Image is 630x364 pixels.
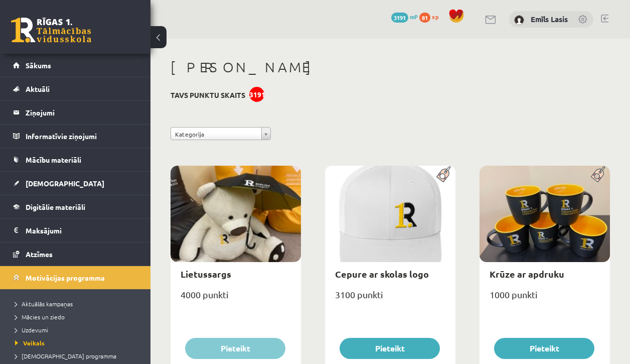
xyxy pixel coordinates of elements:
[531,14,568,24] a: Emīls Lasis
[335,268,429,280] a: Cepure ar skolas logo
[13,101,138,124] a: Ziņojumi
[26,219,138,242] legend: Maksājumi
[13,219,138,242] a: Maksājumi
[15,326,48,334] span: Uzdevumi
[432,13,438,21] span: xp
[26,125,138,148] legend: Informatīvie ziņojumi
[26,84,50,93] span: Aktuāli
[171,127,271,140] a: Kategorija
[171,286,301,311] div: 4000 punkti
[26,250,53,259] span: Atzīmes
[419,13,443,21] a: 81 xp
[181,268,231,280] a: Lietussargs
[15,352,116,360] span: [DEMOGRAPHIC_DATA] programma
[13,148,138,171] a: Mācību materiāli
[340,338,440,359] button: Pieteikt
[171,91,245,99] h3: Tavs punktu skaits
[26,202,85,211] span: Digitālie materiāli
[480,286,610,311] div: 1000 punkti
[26,273,105,282] span: Motivācijas programma
[15,325,140,334] a: Uzdevumi
[26,61,51,70] span: Sākums
[587,166,610,183] img: Populāra prece
[15,339,45,347] span: Veikals
[433,166,455,183] img: Populāra prece
[26,155,81,164] span: Mācību materiāli
[494,338,594,359] button: Pieteikt
[15,312,140,321] a: Mācies un ziedo
[15,300,73,308] span: Aktuālās kampaņas
[11,18,91,43] a: Rīgas 1. Tālmācības vidusskola
[391,13,408,23] span: 3191
[13,242,138,266] a: Atzīmes
[391,13,418,21] a: 3191 mP
[26,101,138,124] legend: Ziņojumi
[13,172,138,195] a: [DEMOGRAPHIC_DATA]
[514,15,524,25] img: Emīls Lasis
[175,128,257,141] span: Kategorija
[15,313,65,321] span: Mācies un ziedo
[185,338,285,359] button: Pieteikt
[410,13,418,21] span: mP
[26,179,104,188] span: [DEMOGRAPHIC_DATA]
[15,338,140,347] a: Veikals
[15,351,140,360] a: [DEMOGRAPHIC_DATA] programma
[419,13,430,23] span: 81
[171,59,610,76] h1: [PERSON_NAME]
[249,87,264,102] div: 3191
[325,286,455,311] div: 3100 punkti
[13,125,138,148] a: Informatīvie ziņojumi
[15,299,140,308] a: Aktuālās kampaņas
[13,77,138,100] a: Aktuāli
[13,54,138,77] a: Sākums
[13,266,138,289] a: Motivācijas programma
[490,268,564,280] a: Krūze ar apdruku
[13,195,138,218] a: Digitālie materiāli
